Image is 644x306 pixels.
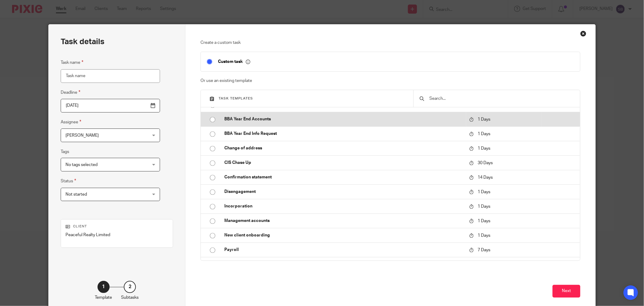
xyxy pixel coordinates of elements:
p: Incorporation [224,203,463,209]
p: Payroll [224,247,463,253]
span: 1 Days [478,117,490,121]
p: Subtasks [121,295,139,301]
div: Close this dialog window [580,31,586,37]
p: Create a custom task [200,40,580,46]
p: CIS Chase Up [224,160,463,166]
p: Disengagement [224,189,463,195]
button: Next [553,285,580,298]
span: [PERSON_NAME] [66,133,99,138]
span: Not started [66,192,87,197]
input: Search... [429,95,574,102]
p: Client [66,224,168,229]
input: Task name [61,69,160,83]
p: Management accounts [224,218,463,224]
p: Custom task [218,59,250,64]
span: 1 Days [478,190,490,194]
span: 1 Days [478,219,490,223]
span: 30 Days [478,161,493,165]
p: BBA Year End Accounts [224,116,463,122]
label: Assignee [61,119,81,125]
div: 1 [98,281,110,293]
span: 1 Days [478,204,490,208]
span: 1 Days [478,146,490,150]
span: 14 Days [478,175,493,179]
p: BBA Year End Info Request [224,131,463,137]
label: Task name [61,59,83,66]
label: Deadline [61,89,80,96]
label: Status [61,177,76,184]
span: 1 Days [478,233,490,237]
p: Or use an existing template [200,78,580,84]
span: 1 Days [478,132,490,136]
p: New client onboarding [224,232,463,238]
input: Pick a date [61,99,160,112]
label: Tags [61,149,69,155]
p: Change of address [224,145,463,151]
span: 7 Days [478,248,490,252]
h2: Task details [61,37,104,47]
span: Task templates [219,97,253,100]
p: Confirmation statement [224,174,463,180]
span: No tags selected [66,163,98,167]
p: Template [95,295,112,301]
p: Peaceful Realty Limited [66,232,168,238]
div: 2 [124,281,136,293]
